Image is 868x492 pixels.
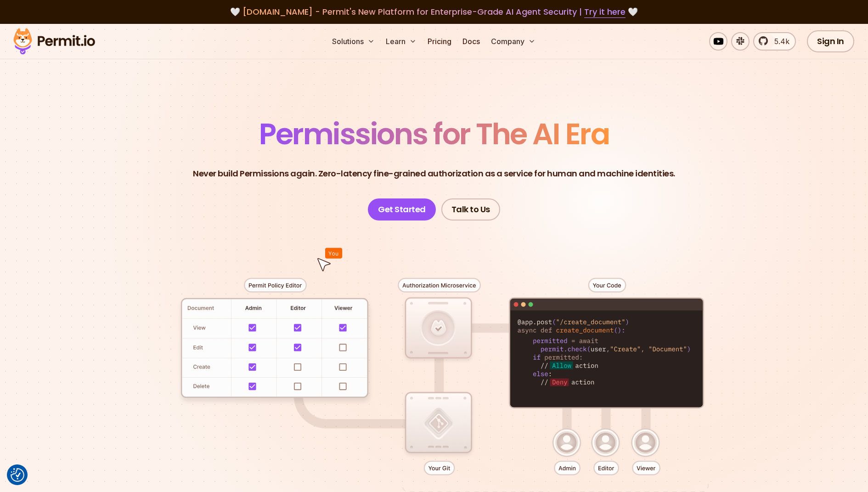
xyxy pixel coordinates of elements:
[487,32,539,51] button: Company
[9,26,99,57] img: Permit logo
[769,36,789,47] span: 5.4k
[459,32,484,51] a: Docs
[22,6,846,18] div: 🤍 🤍
[807,30,854,52] a: Sign In
[193,167,675,180] p: Never build Permissions again. Zero-latency fine-grained authorization as a service for human and...
[242,6,626,17] span: [DOMAIN_NAME] - Permit's New Platform for Enterprise-Grade AI Agent Security |
[753,32,796,51] a: 5.4k
[11,468,24,482] button: Consent Preferences
[328,32,378,51] button: Solutions
[424,32,455,51] a: Pricing
[584,6,626,18] a: Try it here
[382,32,420,51] button: Learn
[259,113,609,154] span: Permissions for The AI Era
[441,198,500,221] a: Talk to Us
[11,468,24,482] img: Revisit consent button
[368,198,436,221] a: Get Started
